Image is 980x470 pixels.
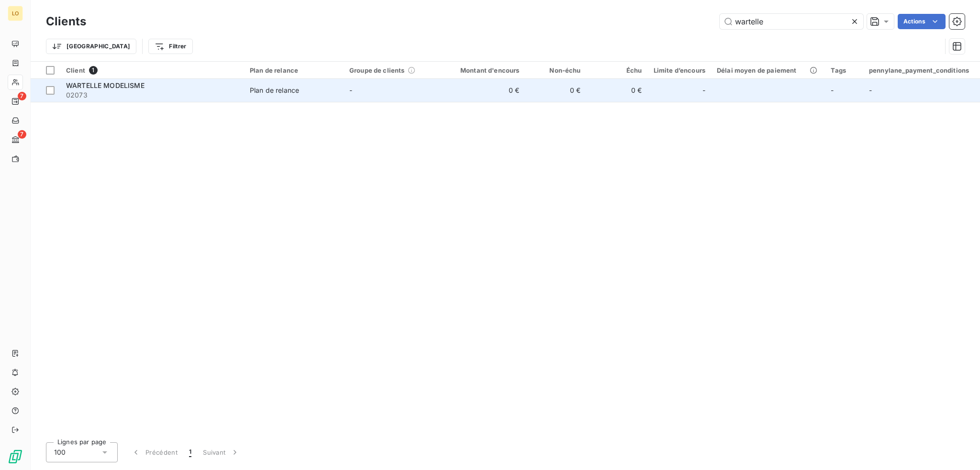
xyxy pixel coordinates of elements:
button: Actions [898,14,946,29]
span: - [869,86,872,94]
td: 0 € [443,79,525,102]
button: Suivant [197,442,245,462]
span: Client [66,66,85,74]
h3: Clients [46,13,86,30]
div: Échu [592,66,642,74]
span: - [349,86,352,94]
span: - [831,86,834,94]
div: Tags [831,66,857,74]
div: Plan de relance [250,66,338,74]
div: Montant d'encours [449,66,520,74]
div: Délai moyen de paiement [717,66,819,74]
span: Groupe de clients [349,66,405,74]
button: Précédent [125,442,183,462]
img: Logo LeanPay [8,449,23,464]
span: WARTELLE MODELISME [66,81,145,89]
span: 1 [89,66,98,75]
div: LO [8,6,23,21]
iframe: Intercom live chat [947,437,970,460]
span: 7 [18,92,26,100]
button: [GEOGRAPHIC_DATA] [46,39,136,54]
div: Non-échu [531,66,581,74]
div: Limite d’encours [654,66,705,74]
td: 0 € [525,79,587,102]
td: 0 € [587,79,648,102]
button: 1 [183,442,197,462]
span: 02073 [66,90,238,100]
span: 7 [18,130,26,139]
span: 1 [189,448,191,457]
span: - [702,86,705,95]
button: Filtrer [148,39,192,54]
input: Rechercher [720,14,863,29]
div: Plan de relance [250,86,299,95]
span: 100 [54,448,66,457]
